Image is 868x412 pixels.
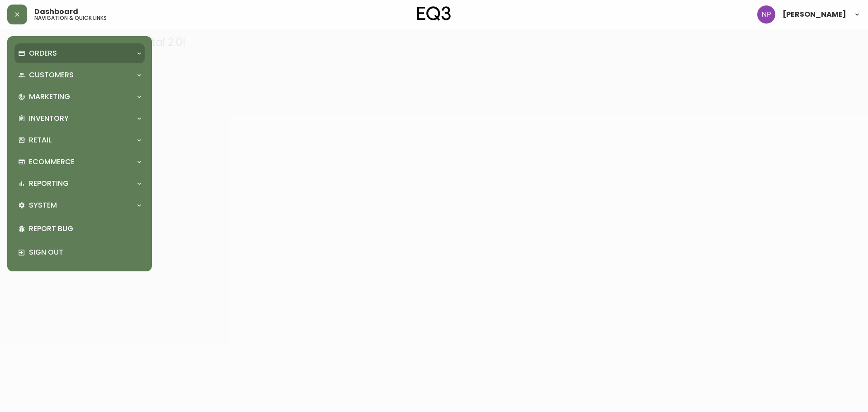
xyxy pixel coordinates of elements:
[29,224,141,234] p: Report Bug
[14,241,145,264] div: Sign Out
[14,109,145,128] div: Inventory
[14,174,145,194] div: Reporting
[29,48,57,58] p: Orders
[783,11,846,18] span: [PERSON_NAME]
[29,200,57,210] p: System
[29,157,75,167] p: Ecommerce
[29,114,69,123] p: Inventory
[29,247,141,257] p: Sign Out
[29,70,74,80] p: Customers
[29,179,69,189] p: Reporting
[757,5,775,24] img: 50f1e64a3f95c89b5c5247455825f96f
[14,217,145,241] div: Report Bug
[417,6,451,21] img: logo
[14,195,145,215] div: System
[14,152,145,172] div: Ecommerce
[14,130,145,150] div: Retail
[14,43,145,63] div: Orders
[29,92,70,102] p: Marketing
[14,87,145,107] div: Marketing
[14,65,145,85] div: Customers
[29,135,52,145] p: Retail
[34,15,107,21] h5: navigation & quick links
[34,8,78,15] span: Dashboard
